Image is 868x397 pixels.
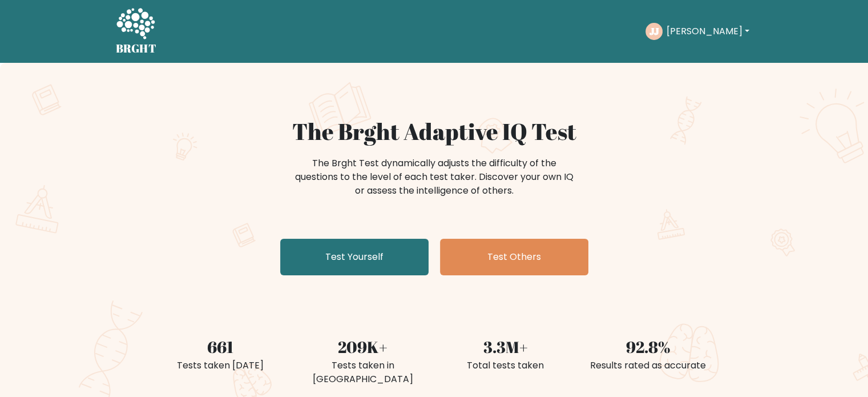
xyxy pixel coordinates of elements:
div: Tests taken [DATE] [156,359,285,372]
div: 92.8% [584,335,713,359]
div: 3.3M+ [441,335,570,359]
a: Test Yourself [280,239,429,275]
div: Tests taken in [GEOGRAPHIC_DATA] [298,359,427,386]
h5: BRGHT [116,42,157,55]
h1: The Brght Adaptive IQ Test [156,118,713,145]
div: 209K+ [298,335,427,359]
div: Results rated as accurate [584,359,713,372]
div: 661 [156,335,285,359]
button: [PERSON_NAME] [663,24,752,39]
div: Total tests taken [441,359,570,372]
a: BRGHT [116,5,157,58]
text: JJ [649,25,659,38]
div: The Brght Test dynamically adjusts the difficulty of the questions to the level of each test take... [292,157,577,198]
a: Test Others [440,239,588,275]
